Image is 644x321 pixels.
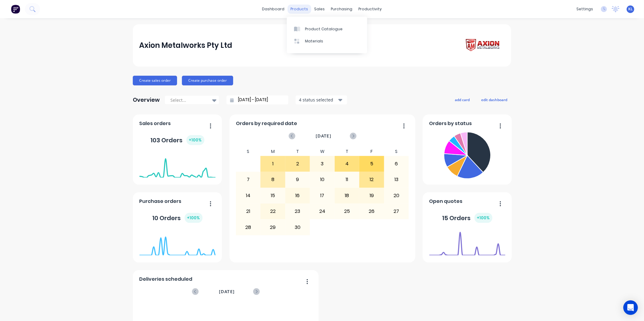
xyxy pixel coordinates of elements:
[328,5,356,14] div: purchasing
[261,172,285,187] div: 8
[310,204,334,219] div: 24
[359,147,384,156] div: F
[360,204,384,219] div: 26
[305,38,323,44] div: Materials
[356,5,385,14] div: productivity
[261,220,285,235] div: 29
[219,288,235,295] span: [DATE]
[573,5,596,14] div: settings
[286,188,310,203] div: 16
[261,156,285,171] div: 1
[360,156,384,171] div: 5
[139,276,193,283] span: Deliveries scheduled
[335,172,359,187] div: 11
[316,133,331,139] span: [DATE]
[236,120,297,127] span: Orders by required date
[259,5,288,14] a: dashboard
[335,147,360,156] div: T
[287,23,367,35] a: Product Catalogue
[384,188,409,203] div: 20
[429,120,472,127] span: Orders by status
[296,95,347,104] button: 4 status selected
[261,188,285,203] div: 15
[305,26,343,32] div: Product Catalogue
[310,156,334,171] div: 3
[236,147,261,156] div: S
[335,156,359,171] div: 4
[153,213,203,223] div: 10 Orders
[11,5,20,14] img: Factory
[287,35,367,47] a: Materials
[310,147,335,156] div: W
[310,172,334,187] div: 10
[286,220,310,235] div: 30
[236,172,260,187] div: 7
[139,198,182,205] span: Purchase orders
[310,188,334,203] div: 17
[429,198,463,205] span: Open quotes
[335,204,359,219] div: 25
[360,188,384,203] div: 19
[477,96,511,104] button: edit dashboard
[139,120,171,127] span: Sales orders
[299,97,337,103] div: 4 status selected
[623,300,638,315] div: Open Intercom Messenger
[360,172,384,187] div: 12
[384,156,409,171] div: 6
[286,204,310,219] div: 23
[311,5,328,14] div: sales
[186,135,204,145] div: + 100 %
[451,96,474,104] button: add card
[236,188,260,203] div: 14
[182,76,233,85] button: Create purchase order
[288,5,311,14] div: products
[236,220,260,235] div: 28
[475,213,492,223] div: + 100 %
[285,147,310,156] div: T
[236,204,260,219] div: 21
[260,147,285,156] div: M
[335,188,359,203] div: 18
[139,39,233,51] div: Axion Metalworks Pty Ltd
[151,135,204,145] div: 103 Orders
[133,76,177,85] button: Create sales order
[462,37,505,54] img: Axion Metalworks Pty Ltd
[384,204,409,219] div: 27
[261,204,285,219] div: 22
[286,172,310,187] div: 9
[384,147,409,156] div: S
[286,156,310,171] div: 2
[133,94,160,106] div: Overview
[628,6,633,12] span: KL
[384,172,409,187] div: 13
[185,213,203,223] div: + 100 %
[442,213,492,223] div: 15 Orders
